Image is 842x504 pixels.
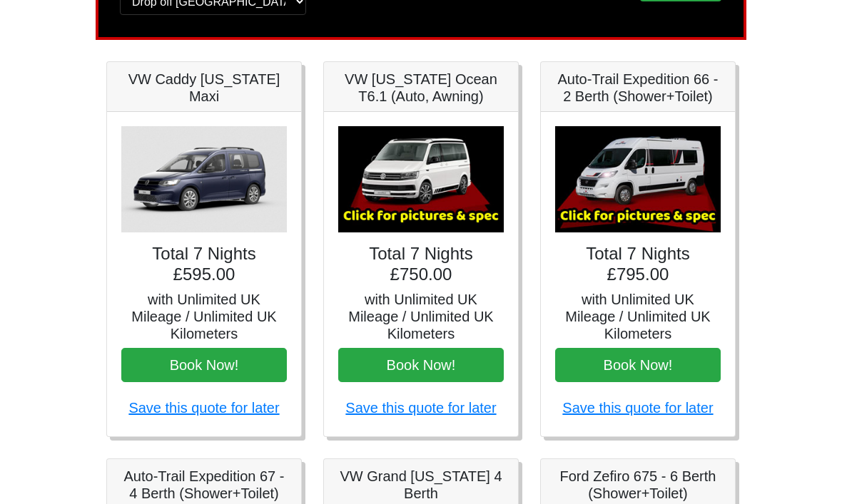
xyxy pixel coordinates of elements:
button: Book Now! [121,349,287,383]
h5: with Unlimited UK Mileage / Unlimited UK Kilometers [555,292,721,343]
img: VW California Ocean T6.1 (Auto, Awning) [338,127,504,233]
a: Save this quote for later [562,401,713,416]
img: Auto-Trail Expedition 66 - 2 Berth (Shower+Toilet) [555,127,721,233]
a: Save this quote for later [128,401,279,416]
h4: Total 7 Nights £750.00 [338,245,504,286]
h4: Total 7 Nights £595.00 [121,245,287,286]
h5: VW Caddy [US_STATE] Maxi [121,71,287,106]
button: Book Now! [338,349,504,383]
h5: with Unlimited UK Mileage / Unlimited UK Kilometers [121,292,287,343]
button: Book Now! [555,349,721,383]
h5: Auto-Trail Expedition 66 - 2 Berth (Shower+Toilet) [555,71,721,106]
h4: Total 7 Nights £795.00 [555,245,721,286]
h5: Auto-Trail Expedition 67 - 4 Berth (Shower+Toilet) [121,468,287,503]
img: VW Caddy California Maxi [121,127,287,233]
h5: Ford Zefiro 675 - 6 Berth (Shower+Toilet) [555,468,721,503]
h5: VW [US_STATE] Ocean T6.1 (Auto, Awning) [338,71,504,106]
h5: with Unlimited UK Mileage / Unlimited UK Kilometers [338,292,504,343]
a: Save this quote for later [345,401,496,416]
h5: VW Grand [US_STATE] 4 Berth [338,468,504,503]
